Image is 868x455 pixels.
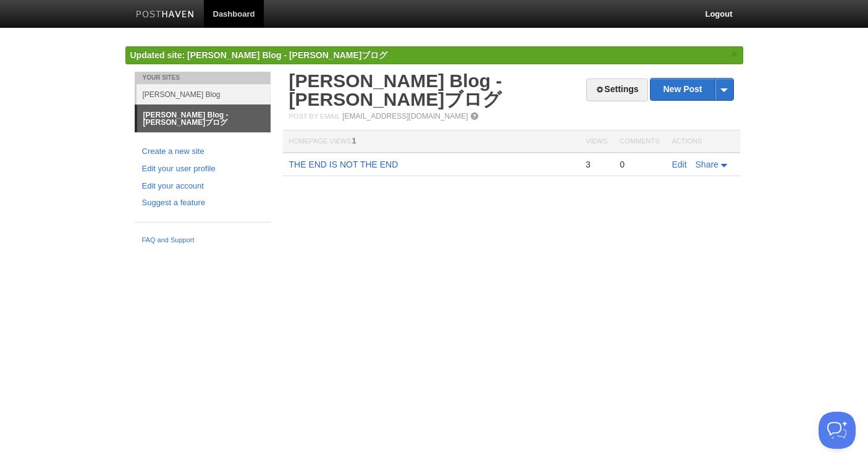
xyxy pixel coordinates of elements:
[137,105,271,132] a: [PERSON_NAME] Blog - [PERSON_NAME]ブログ
[289,70,502,109] a: [PERSON_NAME] Blog - [PERSON_NAME]ブログ
[289,159,398,169] a: THE END IS NOT THE END
[819,412,856,449] iframe: Help Scout Beacon - Open
[142,235,263,246] a: FAQ and Support
[130,50,388,60] span: Updated site: [PERSON_NAME] Blog - [PERSON_NAME]ブログ
[283,130,579,153] th: Homepage Views
[136,11,195,20] img: Posthaven-bar
[289,113,340,120] span: Post by Email
[352,137,356,145] span: 1
[142,180,263,193] a: Edit your account
[613,130,665,153] th: Comments
[579,130,613,153] th: Views
[620,159,659,170] div: 0
[142,145,263,158] a: Create a new site
[666,130,740,153] th: Actions
[142,197,263,210] a: Suggest a feature
[729,46,740,62] a: ×
[696,159,718,169] span: Share
[672,159,687,169] a: Edit
[342,112,468,121] a: [EMAIL_ADDRESS][DOMAIN_NAME]
[586,159,607,170] div: 3
[137,84,271,104] a: [PERSON_NAME] Blog
[142,163,263,176] a: Edit your user profile
[135,72,271,84] li: Your Sites
[586,79,647,101] a: Settings
[651,79,733,100] a: New Post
